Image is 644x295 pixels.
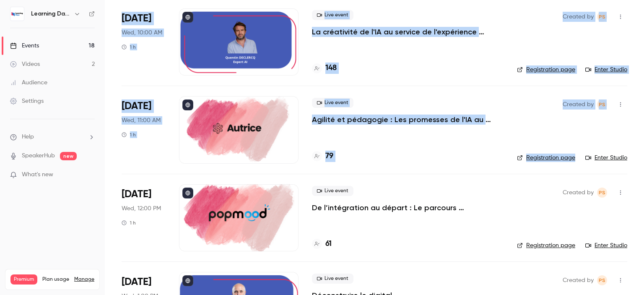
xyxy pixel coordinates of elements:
[563,12,594,22] span: Created by
[325,63,337,74] h4: 148
[122,184,166,251] div: Oct 8 Wed, 12:00 PM (Europe/Paris)
[517,154,575,162] a: Registration page
[34,49,41,55] img: tab_domain_overview_orange.svg
[122,275,151,289] span: [DATE]
[312,274,353,284] span: Live event
[517,65,575,74] a: Registration page
[104,50,128,55] div: Mots-clés
[122,99,151,113] span: [DATE]
[122,96,166,163] div: Oct 8 Wed, 11:00 AM (Europe/Paris)
[122,219,136,226] div: 1 h
[517,241,575,250] a: Registration page
[13,22,20,29] img: website_grey.svg
[312,186,353,196] span: Live event
[31,10,70,18] h6: Learning Days
[312,203,504,213] a: De l’intégration au départ : Le parcours collaborateur comme moteur de fidélité et de performance
[563,188,594,198] span: Created by
[10,78,47,87] div: Audience
[122,29,162,37] span: Wed, 10:00 AM
[312,238,332,250] a: 61
[10,7,24,21] img: Learning Days
[43,50,65,55] div: Domaine
[22,22,95,29] div: Domaine: [DOMAIN_NAME]
[13,13,20,20] img: logo_orange.svg
[10,97,44,105] div: Settings
[312,98,353,108] span: Live event
[585,65,627,74] a: Enter Studio
[312,115,504,125] a: Agilité et pédagogie : Les promesses de l'IA au service de l'expérience apprenante sont-elles ten...
[122,12,151,25] span: [DATE]
[122,188,151,201] span: [DATE]
[312,10,353,20] span: Live event
[42,276,69,283] span: Plan usage
[60,152,77,160] span: new
[74,276,94,283] a: Manage
[85,171,95,179] iframe: Noticeable Trigger
[22,170,53,179] span: What's new
[325,238,332,250] h4: 61
[10,60,40,68] div: Videos
[599,12,605,22] span: PS
[597,188,607,198] span: Prad Selvarajah
[597,12,607,22] span: Prad Selvarajah
[122,8,166,76] div: Oct 8 Wed, 10:00 AM (Europe/Paris)
[10,42,39,50] div: Events
[563,275,594,285] span: Created by
[597,275,607,285] span: Prad Selvarajah
[122,204,161,213] span: Wed, 12:00 PM
[325,151,333,162] h4: 79
[312,63,337,74] a: 148
[95,49,102,55] img: tab_keywords_by_traffic_grey.svg
[599,188,605,198] span: PS
[563,99,594,110] span: Created by
[312,151,333,162] a: 79
[585,241,627,250] a: Enter Studio
[122,44,136,50] div: 1 h
[312,27,504,37] a: La créativité de l'IA au service de l'expérience apprenante.
[10,274,37,285] span: Premium
[599,99,605,110] span: PS
[22,133,34,141] span: Help
[23,13,41,20] div: v 4.0.25
[585,154,627,162] a: Enter Studio
[122,131,136,138] div: 1 h
[597,99,607,110] span: Prad Selvarajah
[122,116,161,125] span: Wed, 11:00 AM
[599,275,605,285] span: PS
[10,133,95,141] li: help-dropdown-opener
[22,151,55,160] a: SpeakerHub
